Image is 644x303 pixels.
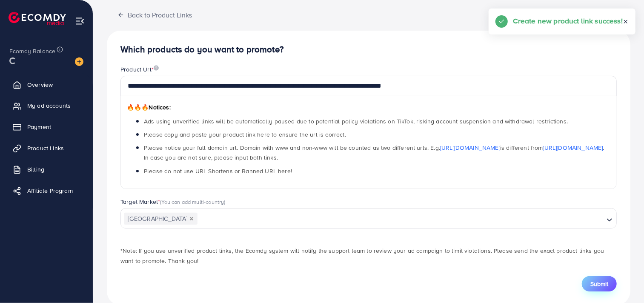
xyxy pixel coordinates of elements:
[6,76,86,93] a: Overview
[107,6,203,24] button: Back to Product Links
[9,47,55,55] span: Ecomdy Balance
[75,57,83,66] img: image
[127,103,171,111] span: Notices:
[120,44,617,55] h4: Which products do you want to promote?
[6,118,86,135] a: Payment
[75,16,85,26] img: menu
[608,265,638,297] iframe: Chat
[154,65,159,71] img: image
[9,12,66,25] img: logo
[160,198,225,206] span: (You can add multi-country)
[120,246,617,266] p: *Note: If you use unverified product links, the Ecomdy system will notify the support team to rev...
[513,15,623,26] h5: Create new product link success!
[6,140,86,157] a: Product Links
[6,97,86,114] a: My ad accounts
[582,276,617,292] button: Submit
[27,165,44,174] span: Billing
[144,130,346,139] span: Please copy and paste your product link here to ensure the url is correct.
[144,143,604,162] span: Please notice your full domain url. Domain with www and non-www will be counted as two different ...
[124,213,197,225] span: [GEOGRAPHIC_DATA]
[120,208,617,229] div: Search for option
[590,280,608,288] span: Submit
[27,144,64,152] span: Product Links
[6,182,86,199] a: Affiliate Program
[127,103,149,111] span: 🔥🔥🔥
[27,80,53,89] span: Overview
[120,197,226,206] label: Target Market
[27,186,73,195] span: Affiliate Program
[27,101,71,110] span: My ad accounts
[144,167,292,175] span: Please do not use URL Shortens or Banned URL here!
[27,123,51,131] span: Payment
[144,117,568,126] span: Ads using unverified links will be automatically paused due to potential policy violations on Tik...
[198,212,603,226] input: Search for option
[120,65,159,74] label: Product Url
[543,143,603,152] a: [URL][DOMAIN_NAME]
[6,161,86,178] a: Billing
[189,217,194,221] button: Deselect Pakistan
[440,143,500,152] a: [URL][DOMAIN_NAME]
